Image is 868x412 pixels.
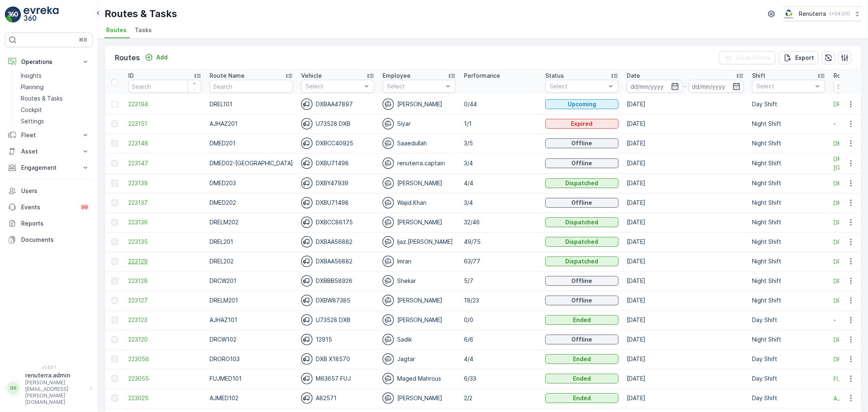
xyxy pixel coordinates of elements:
p: 3/4 [464,159,537,167]
td: [DATE] [623,330,748,349]
p: Route Plan [833,72,864,80]
p: Day Shift [752,100,825,108]
div: A82571 [301,392,374,404]
p: Offline [572,335,593,344]
img: Screenshot_2024-07-26_at_13.33.01.png [783,9,796,18]
img: svg%3e [383,99,394,110]
p: Offline [572,139,593,147]
div: Toggle Row Selected [112,297,118,304]
p: renuterra.admin [25,371,86,379]
a: 223137 [128,199,201,207]
p: 32/46 [464,218,537,226]
a: 223025 [128,394,201,402]
a: Events99 [5,199,93,215]
p: Dispatched [566,238,599,246]
div: renuterra.captain [383,158,456,169]
span: v 1.50.1 [5,365,93,370]
p: Vehicle [301,72,322,80]
a: Cockpit [17,104,93,116]
img: svg%3e [301,217,313,228]
p: DMED202 [210,199,293,207]
a: 223147 [128,159,201,167]
p: DREL101 [210,100,293,108]
a: 223139 [128,179,201,187]
p: Performance [464,72,500,80]
button: Add [142,53,171,62]
p: 49/75 [464,238,537,246]
div: DXBY47939 [301,178,374,189]
img: svg%3e [301,373,313,384]
p: Engagement [21,164,77,172]
img: svg%3e [383,197,394,208]
p: Night Shift [752,238,825,246]
p: 3/4 [464,199,537,207]
div: Wajid.Khan [383,197,456,208]
div: Toggle Row Selected [112,317,118,323]
p: Select [756,82,813,90]
div: [PERSON_NAME] [383,217,456,228]
p: DREL202 [210,257,293,265]
button: Dispatched [545,178,619,188]
button: Renuterra(+04:00) [783,7,861,21]
button: Asset [5,143,93,160]
p: Ended [573,394,591,402]
input: Search [210,80,293,93]
span: 223128 [128,277,201,285]
img: svg%3e [301,178,313,189]
span: 223135 [128,238,201,246]
a: 223056 [128,355,201,363]
div: DXBBB58926 [301,275,374,287]
p: Expired [571,120,593,128]
p: Export [795,54,814,62]
td: [DATE] [623,114,748,134]
p: AJHAZ201 [210,120,293,128]
td: [DATE] [623,94,748,114]
div: 12915 [301,334,374,345]
img: svg%3e [301,392,313,404]
p: DMED02-[GEOGRAPHIC_DATA] [210,159,293,167]
input: dd/mm/yyyy [689,80,744,93]
p: Asset [21,147,77,156]
p: Day Shift [752,375,825,383]
p: 19/23 [464,296,537,305]
p: DRCW102 [210,335,293,344]
p: Employee [383,72,411,80]
a: Planning [17,81,93,93]
div: Siyar [383,118,456,129]
button: Upcoming [545,99,619,109]
p: Settings [21,117,44,125]
div: Toggle Row Selected [112,121,118,127]
td: [DATE] [623,369,748,388]
img: svg%3e [383,158,394,169]
p: Insights [21,72,42,80]
a: 223120 [128,335,201,344]
img: svg%3e [383,138,394,149]
div: [PERSON_NAME] [383,178,456,189]
td: [DATE] [623,173,748,193]
p: Night Shift [752,179,825,187]
p: Select [387,82,443,90]
p: [PERSON_NAME][EMAIL_ADDRESS][PERSON_NAME][DOMAIN_NAME] [25,379,86,405]
div: U73528 DXB [301,118,374,129]
button: Ended [545,374,619,384]
p: Night Shift [752,199,825,207]
p: Cockpit [21,106,42,114]
p: Day Shift [752,394,825,402]
button: Export [779,51,819,64]
td: [DATE] [623,388,748,408]
a: 223194 [128,100,201,108]
div: Sadik [383,334,456,345]
button: Dispatched [545,256,619,266]
span: 223136 [128,218,201,226]
button: Offline [545,198,619,208]
input: Search [128,80,201,93]
div: Shekar [383,275,456,287]
span: 223148 [128,139,201,147]
p: 6/6 [464,335,537,344]
button: Fleet [5,127,93,143]
button: Expired [545,119,619,129]
button: RRrenuterra.admin[PERSON_NAME][EMAIL_ADDRESS][PERSON_NAME][DOMAIN_NAME] [5,371,93,405]
button: Offline [545,276,619,286]
div: DXBCC40925 [301,138,374,149]
p: Operations [21,58,77,66]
